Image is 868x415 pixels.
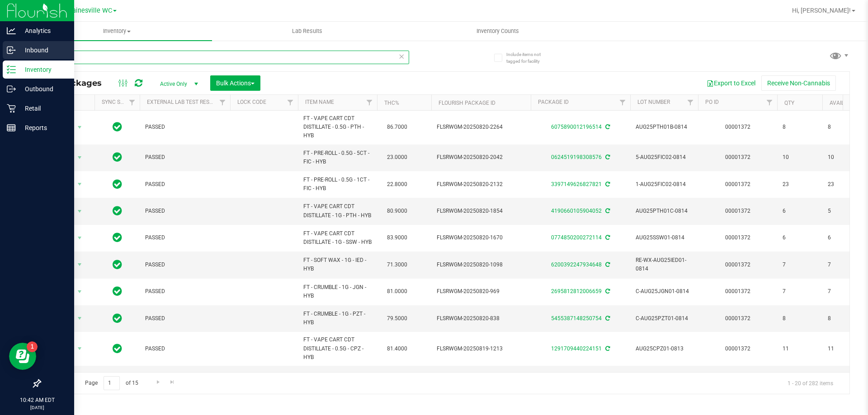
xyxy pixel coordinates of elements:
[551,208,602,214] a: 4190660105904052
[604,124,610,130] span: Sync from Compliance System
[40,51,409,64] input: Search Package ID, Item Name, SKU, Lot or Part Number...
[398,51,405,62] span: Clear
[16,103,70,114] p: Retail
[725,234,750,241] a: 00001372
[74,121,85,134] span: select
[303,176,372,193] span: FT - PRE-ROLL - 0.5G - 1CT - FIC - HYB
[145,123,225,131] span: PASSED
[783,345,817,353] span: 11
[113,258,122,271] span: In Sync
[16,64,70,75] p: Inventory
[16,122,70,133] p: Reports
[762,95,777,110] a: Filter
[212,22,402,41] a: Lab Results
[382,285,412,298] span: 81.0000
[382,178,412,191] span: 22.8000
[636,123,693,131] span: AUG25PTH01B-0814
[145,180,225,189] span: PASSED
[113,312,122,325] span: In Sync
[237,99,266,105] a: Lock Code
[604,315,610,322] span: Sync from Compliance System
[113,178,122,191] span: In Sync
[102,99,137,105] a: Sync Status
[9,343,36,370] iframe: Resource center
[382,342,412,355] span: 81.4000
[437,153,525,162] span: FLSRWGM-20250820-2042
[113,205,122,217] span: In Sync
[551,288,602,294] a: 2695812812006659
[783,153,817,162] span: 10
[551,234,602,241] a: 0774850200272114
[725,261,750,268] a: 00001372
[382,205,412,218] span: 80.9000
[551,124,602,130] a: 6075890012196514
[16,84,70,94] p: Outbound
[382,312,412,325] span: 79.5000
[280,27,335,35] span: Lab Results
[113,285,122,298] span: In Sync
[551,154,602,160] a: 0624519198308576
[303,310,372,327] span: FT - CRUMBLE - 1G - PZT - HYB
[783,233,817,242] span: 6
[783,180,817,189] span: 23
[725,181,750,187] a: 00001372
[437,345,525,353] span: FLSRWGM-20250819-1213
[283,95,298,110] a: Filter
[604,234,610,241] span: Sync from Compliance System
[74,178,85,191] span: select
[604,345,610,352] span: Sync from Compliance System
[382,151,412,164] span: 23.0000
[384,100,399,106] a: THC%
[68,7,112,14] span: Gainesville WC
[113,121,122,133] span: In Sync
[828,123,862,131] span: 8
[437,180,525,189] span: FLSRWGM-20250820-2132
[27,341,38,352] iframe: Resource center unread badge
[636,287,693,296] span: C-AUG25JGN01-0814
[615,95,630,110] a: Filter
[113,342,122,355] span: In Sync
[551,181,602,187] a: 3397149626827821
[303,149,372,166] span: FT - PRE-ROLL - 0.5G - 5CT - FIC - HYB
[145,207,225,215] span: PASSED
[783,261,817,269] span: 7
[701,75,761,91] button: Export to Excel
[725,154,750,160] a: 00001372
[636,314,693,323] span: C-AUG25PZT01-0814
[437,314,525,323] span: FLSRWGM-20250820-838
[828,180,862,189] span: 23
[551,315,602,322] a: 5455387148250754
[828,345,862,353] span: 11
[604,181,610,187] span: Sync from Compliance System
[637,99,670,105] a: Lot Number
[792,7,851,14] span: Hi, [PERSON_NAME]!
[74,258,85,271] span: select
[636,153,693,162] span: 5-AUG25FIC02-0814
[16,25,70,36] p: Analytics
[7,46,16,55] inline-svg: Inbound
[4,396,70,404] p: 10:42 AM EDT
[16,45,70,56] p: Inbound
[145,345,225,353] span: PASSED
[305,99,334,105] a: Item Name
[828,233,862,242] span: 6
[725,315,750,322] a: 00001372
[215,95,230,110] a: Filter
[464,27,531,35] span: Inventory Counts
[303,229,372,247] span: FT - VAPE CART CDT DISTILLATE - 1G - SSW - HYB
[303,370,372,387] span: FT - SHATTER - 1G - IED - HYB
[604,261,610,268] span: Sync from Compliance System
[303,336,372,362] span: FT - VAPE CART CDT DISTILLATE - 0.5G - CPZ - HYB
[725,288,750,294] a: 00001372
[636,233,693,242] span: AUG25SSW01-0814
[725,208,750,214] a: 00001372
[303,256,372,273] span: FT - SOFT WAX - 1G - IED - HYB
[828,287,862,296] span: 7
[705,99,719,105] a: PO ID
[604,208,610,214] span: Sync from Compliance System
[506,51,552,65] span: Include items not tagged for facility
[4,404,70,411] p: [DATE]
[216,79,255,87] span: Bulk Actions
[210,75,260,91] button: Bulk Actions
[145,287,225,296] span: PASSED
